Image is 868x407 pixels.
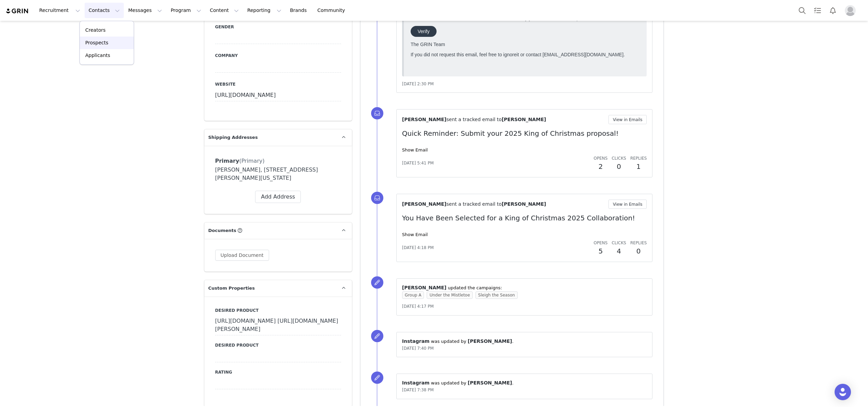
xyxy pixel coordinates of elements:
span: Opens [594,241,608,245]
body: The GRIN Team [3,3,232,65]
button: Messages [124,3,166,18]
span: Opens [594,156,608,161]
h2: 2 [594,161,608,172]
a: Brands [286,3,313,18]
button: View in Emails [608,200,647,209]
a: Verify [3,23,29,34]
span: Primary [215,158,239,164]
span: Instagram [402,338,430,344]
p: Hi [PERSON_NAME], [3,3,232,8]
span: [DATE] 2:30 PM [402,82,434,86]
button: Reporting [243,3,285,18]
p: ⁨ ⁩ updated the campaigns: [402,284,647,291]
button: Profile [841,5,863,16]
span: Shipping Addresses [208,134,258,141]
span: [DATE] 7:40 PM [402,346,434,351]
button: Search [795,3,810,18]
a: Show Email [402,147,428,152]
span: [PERSON_NAME] [502,117,546,122]
span: [DATE] 4:18 PM [402,245,434,251]
span: [PERSON_NAME] [468,380,512,386]
span: sent a tracked email to [446,117,502,122]
img: grin logo [5,8,29,14]
label: Desired product [215,307,341,314]
span: it or contact [EMAIL_ADDRESS][DOMAIN_NAME]. [109,49,217,55]
h2: 4 [612,246,626,256]
button: Program [166,3,205,18]
span: Under the Mistletoe [427,291,472,299]
a: Tasks [810,3,825,18]
button: Add Address [255,191,301,203]
span: [DATE] 7:38 PM [402,388,434,392]
p: Applicants [85,52,110,59]
h2: 5 [594,246,608,256]
p: Quick Reminder: Submit your 2025 King of Christmas proposal! [402,128,647,139]
span: Custom Properties [208,285,255,292]
p: Creators [85,27,106,34]
span: [PERSON_NAME] [402,285,446,290]
div: [PERSON_NAME], [STREET_ADDRESS][PERSON_NAME][US_STATE] [215,166,341,182]
span: Clicks [612,241,626,245]
span: [PERSON_NAME] [502,201,546,207]
span: [PERSON_NAME] [402,117,446,122]
p: ⁨ ⁩ was updated by ⁨ ⁩. [402,338,647,345]
span: Documents [208,227,236,234]
button: Recruitment [35,3,84,18]
span: Sleigh the Season [475,291,518,299]
span: [DATE] 4:17 PM [402,304,434,309]
span: sent a tracked email to [446,201,502,207]
p: ⁨ ⁩ was updated by ⁨ ⁩. [402,379,647,387]
h2: 0 [630,246,647,256]
p: Prospects [85,39,108,46]
span: [DATE] 5:41 PM [402,160,434,166]
label: Desired Product [215,342,341,348]
button: Notifications [825,3,840,18]
label: Rating [215,369,341,375]
span: Group A [402,291,424,299]
span: [PERSON_NAME] [468,338,512,344]
p: You Have Been Selected for a King of Christmas 2025 Collaboration! [402,213,647,223]
div: Open Intercom Messenger [835,384,851,400]
h2: 0 [612,161,626,172]
img: placeholder-profile.jpg [845,5,856,16]
h2: 1 [630,161,647,172]
span: (Primary) [239,158,264,164]
span: Replies [630,241,647,245]
span: [PERSON_NAME] [402,201,446,207]
label: Website [215,81,341,87]
a: Community [313,3,352,18]
a: Show Email [402,232,428,237]
p: If you did not request this email, feel free to ignore [3,49,232,55]
button: Contacts [85,3,124,18]
label: Company [215,53,341,59]
div: [URL][DOMAIN_NAME] [URL][DOMAIN_NAME][PERSON_NAME] [215,315,341,335]
span: Clicks [612,156,626,161]
span: Instagram [402,380,430,386]
button: Content [206,3,243,18]
button: View in Emails [608,115,647,124]
label: Gender [215,24,341,30]
button: Upload Document [215,250,269,261]
span: Replies [630,156,647,161]
p: You’re almost done! Please click the link below to verify your email. The link expires in 1 hour. [3,13,232,18]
